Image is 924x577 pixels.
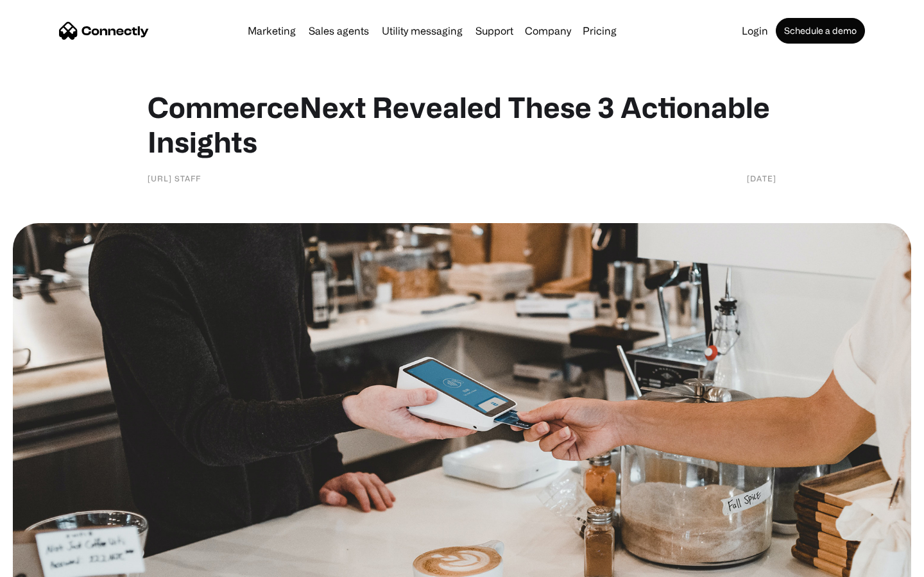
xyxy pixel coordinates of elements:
[737,26,773,36] a: Login
[13,555,77,573] aside: Language selected: English
[525,22,571,40] div: Company
[747,172,776,185] div: [DATE]
[577,26,622,36] a: Pricing
[776,18,865,44] a: Schedule a demo
[148,90,776,159] h1: CommerceNext Revealed These 3 Actionable Insights
[470,26,518,36] a: Support
[148,172,201,185] div: [URL] Staff
[26,555,77,573] ul: Language list
[304,26,374,36] a: Sales agents
[243,26,301,36] a: Marketing
[377,26,468,36] a: Utility messaging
